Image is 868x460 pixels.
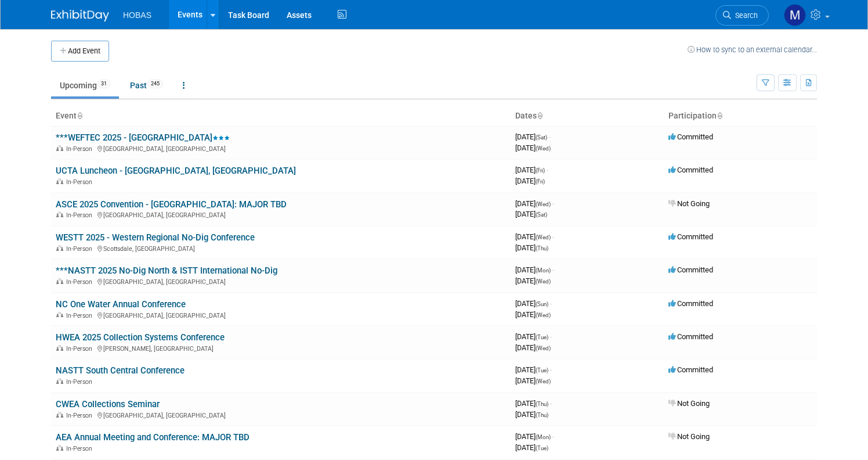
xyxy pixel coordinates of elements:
[536,178,545,185] span: (Fri)
[515,143,551,152] span: [DATE]
[515,332,552,341] span: [DATE]
[536,312,551,318] span: (Wed)
[536,201,551,207] span: (Wed)
[536,267,551,274] span: (Mon)
[536,412,548,418] span: (Thu)
[688,45,817,54] a: How to sync to an external calendar...
[668,432,710,441] span: Not Going
[536,334,548,340] span: (Tue)
[536,134,547,141] span: (Sat)
[56,332,225,343] a: HWEA 2025 Collection Systems Conference
[66,345,96,353] span: In-Person
[536,245,548,251] span: (Thu)
[668,332,713,341] span: Committed
[536,234,551,240] span: (Wed)
[51,10,109,21] img: ExhibitDay
[550,365,552,374] span: -
[56,410,506,419] div: [GEOGRAPHIC_DATA], [GEOGRAPHIC_DATA]
[668,232,713,241] span: Committed
[66,211,96,219] span: In-Person
[515,410,548,419] span: [DATE]
[536,345,551,351] span: (Wed)
[66,278,96,286] span: In-Person
[537,111,542,120] a: Sort by Start Date
[56,178,63,184] img: In-Person Event
[515,299,552,308] span: [DATE]
[515,210,547,218] span: [DATE]
[668,132,713,141] span: Committed
[51,74,119,96] a: Upcoming31
[56,276,506,286] div: [GEOGRAPHIC_DATA], [GEOGRAPHIC_DATA]
[77,111,82,120] a: Sort by Event Name
[515,199,554,208] span: [DATE]
[56,432,249,443] a: AEA Annual Meeting and Conference: MAJOR TBD
[668,365,713,374] span: Committed
[515,343,551,352] span: [DATE]
[668,199,710,208] span: Not Going
[784,4,806,26] img: Mike Bussio
[536,145,551,152] span: (Wed)
[515,376,551,385] span: [DATE]
[56,412,63,418] img: In-Person Event
[515,310,551,319] span: [DATE]
[56,299,186,310] a: NC One Water Annual Conference
[56,211,63,217] img: In-Person Event
[56,199,287,210] a: ASCE 2025 Convention - [GEOGRAPHIC_DATA]: MAJOR TBD
[56,310,506,319] div: [GEOGRAPHIC_DATA], [GEOGRAPHIC_DATA]
[664,106,817,126] th: Participation
[515,177,545,185] span: [DATE]
[668,299,713,308] span: Committed
[123,10,151,20] span: HOBAS
[536,378,551,384] span: (Wed)
[97,80,110,88] span: 31
[515,166,548,174] span: [DATE]
[56,365,185,376] a: NASTT South Central Conference
[56,166,296,176] a: UCTA Luncheon - [GEOGRAPHIC_DATA], [GEOGRAPHIC_DATA]
[731,11,758,20] span: Search
[515,132,551,141] span: [DATE]
[515,243,548,252] span: [DATE]
[549,132,551,141] span: -
[550,299,552,308] span: -
[515,232,554,241] span: [DATE]
[56,445,63,451] img: In-Person Event
[552,199,554,208] span: -
[550,399,552,408] span: -
[536,401,548,407] span: (Thu)
[536,367,548,373] span: (Tue)
[51,41,109,62] button: Add Event
[56,143,506,153] div: [GEOGRAPHIC_DATA], [GEOGRAPHIC_DATA]
[66,312,96,319] span: In-Person
[51,106,511,126] th: Event
[550,332,552,341] span: -
[56,399,160,409] a: CWEA Collections Seminar
[56,210,506,219] div: [GEOGRAPHIC_DATA], [GEOGRAPHIC_DATA]
[536,445,548,451] span: (Tue)
[56,232,255,243] a: WESTT 2025 - Western Regional No-Dig Conference
[56,378,63,384] img: In-Person Event
[536,434,551,440] span: (Mon)
[715,5,769,26] a: Search
[515,365,552,374] span: [DATE]
[56,343,506,353] div: [PERSON_NAME], [GEOGRAPHIC_DATA]
[66,412,96,419] span: In-Person
[56,245,63,251] img: In-Person Event
[56,145,63,151] img: In-Person Event
[56,265,277,276] a: ***NASTT 2025 No-Dig North & ISTT International No-Dig
[515,443,548,452] span: [DATE]
[552,265,554,274] span: -
[56,132,230,143] a: ***WEFTEC 2025 - [GEOGRAPHIC_DATA]
[56,345,63,351] img: In-Person Event
[668,265,713,274] span: Committed
[511,106,664,126] th: Dates
[536,211,547,218] span: (Sat)
[515,276,551,285] span: [DATE]
[66,178,96,186] span: In-Person
[515,399,552,408] span: [DATE]
[536,167,545,174] span: (Fri)
[56,312,63,318] img: In-Person Event
[66,445,96,452] span: In-Person
[515,265,554,274] span: [DATE]
[668,166,713,174] span: Committed
[547,166,548,174] span: -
